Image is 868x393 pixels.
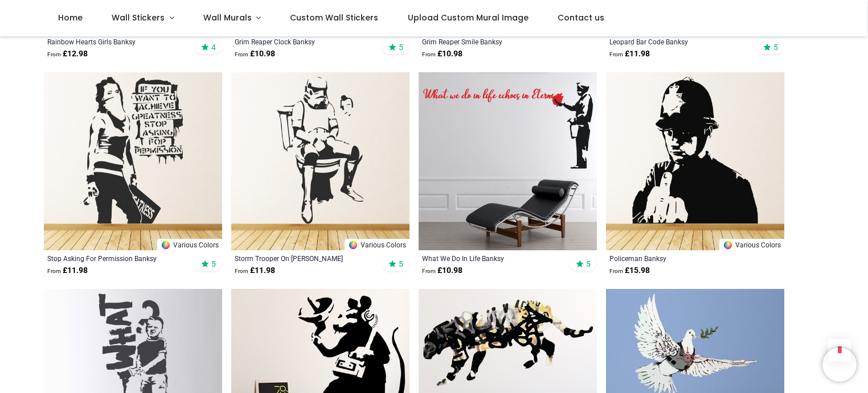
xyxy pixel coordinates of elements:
a: What We Do In Life Banksy [422,254,559,263]
strong: £ 11.98 [47,265,88,276]
span: Custom Wall Stickers [290,12,378,23]
strong: £ 10.98 [235,48,275,60]
span: Upload Custom Mural Image [408,12,529,23]
span: 5 [586,259,591,269]
a: Leopard Bar Code Banksy [609,37,747,46]
iframe: Brevo live chat [822,348,857,382]
a: Storm Trooper On [PERSON_NAME] [235,254,372,263]
span: Contact us [558,12,604,23]
img: Stop Asking For Permission Banksy Wall Sticker [44,72,222,250]
img: Storm Trooper On Loo Banksy Wall Sticker [231,72,410,250]
span: Wall Stickers [112,12,165,23]
a: Grim Reaper Clock Banksy [235,37,372,46]
span: 5 [211,259,216,269]
span: From [47,268,61,274]
span: From [609,268,623,274]
a: Policeman Banksy [609,254,747,263]
img: Policeman Banksy Wall Sticker [606,72,784,250]
span: 4 [211,42,216,52]
span: 5 [773,42,778,52]
strong: £ 15.98 [609,265,650,276]
span: 5 [399,42,403,52]
a: Various Colors [157,239,222,250]
img: Color Wheel [723,240,733,250]
strong: £ 12.98 [47,48,88,60]
span: Wall Murals [203,12,252,23]
span: From [422,268,436,274]
span: 5 [399,259,403,269]
a: Rainbow Hearts Girls Banksy [47,37,185,46]
img: Color Wheel [348,240,358,250]
img: Color Wheel [161,240,171,250]
strong: £ 10.98 [422,265,462,276]
span: Home [58,12,83,23]
a: Grim Reaper Smile Banksy [422,37,559,46]
span: From [609,51,623,57]
img: What We Do In Life Banksy Wall Sticker [419,72,597,250]
span: From [422,51,436,57]
span: From [235,51,248,57]
span: From [235,268,248,274]
strong: £ 10.98 [422,48,462,60]
span: From [47,51,61,57]
strong: £ 11.98 [609,48,650,60]
strong: £ 11.98 [235,265,275,276]
a: Various Colors [345,239,410,250]
a: Various Colors [719,239,784,250]
a: Stop Asking For Permission Banksy [47,254,185,263]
